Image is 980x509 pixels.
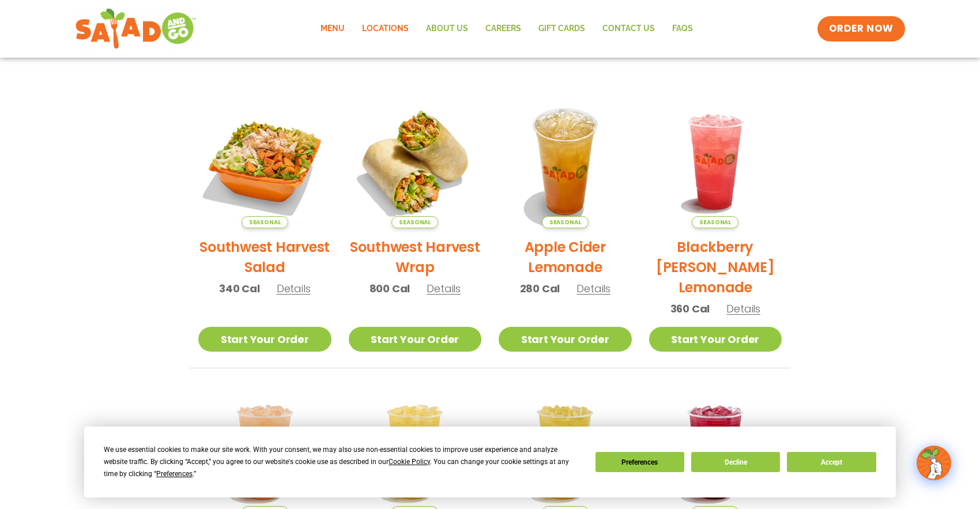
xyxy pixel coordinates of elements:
[520,281,560,296] span: 280 Cal
[499,95,632,228] img: Product photo for Apple Cider Lemonade
[156,470,193,478] span: Preferences
[277,281,311,296] span: Details
[692,216,738,228] span: Seasonal
[198,237,331,277] h2: Southwest Harvest Salad
[104,444,581,480] div: We use essential cookies to make our site work. With your consent, we may also use non-essential ...
[477,16,530,42] a: Careers
[389,458,430,466] span: Cookie Policy
[829,22,894,36] span: ORDER NOW
[84,427,896,497] div: Cookie Consent Prompt
[198,95,331,228] img: Product photo for Southwest Harvest Salad
[349,327,482,352] a: Start Your Order
[787,452,876,472] button: Accept
[349,237,482,277] h2: Southwest Harvest Wrap
[664,16,702,42] a: FAQs
[198,327,331,352] a: Start Your Order
[649,95,782,228] img: Product photo for Blackberry Bramble Lemonade
[649,327,782,352] a: Start Your Order
[499,327,632,352] a: Start Your Order
[391,216,438,228] span: Seasonal
[726,301,760,316] span: Details
[576,281,610,296] span: Details
[219,281,260,296] span: 340 Cal
[349,95,482,228] img: Product photo for Southwest Harvest Wrap
[75,6,197,52] img: new-SAG-logo-768×292
[427,281,461,296] span: Details
[312,16,353,42] a: Menu
[918,447,950,479] img: wpChatIcon
[242,216,288,228] span: Seasonal
[417,16,477,42] a: About Us
[691,452,780,472] button: Decline
[370,281,410,296] span: 800 Cal
[817,16,905,42] a: ORDER NOW
[530,16,594,42] a: GIFT CARDS
[595,452,684,472] button: Preferences
[670,301,710,316] span: 360 Cal
[499,237,632,277] h2: Apple Cider Lemonade
[649,237,782,297] h2: Blackberry [PERSON_NAME] Lemonade
[353,16,417,42] a: Locations
[594,16,664,42] a: Contact Us
[312,16,702,42] nav: Menu
[542,216,589,228] span: Seasonal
